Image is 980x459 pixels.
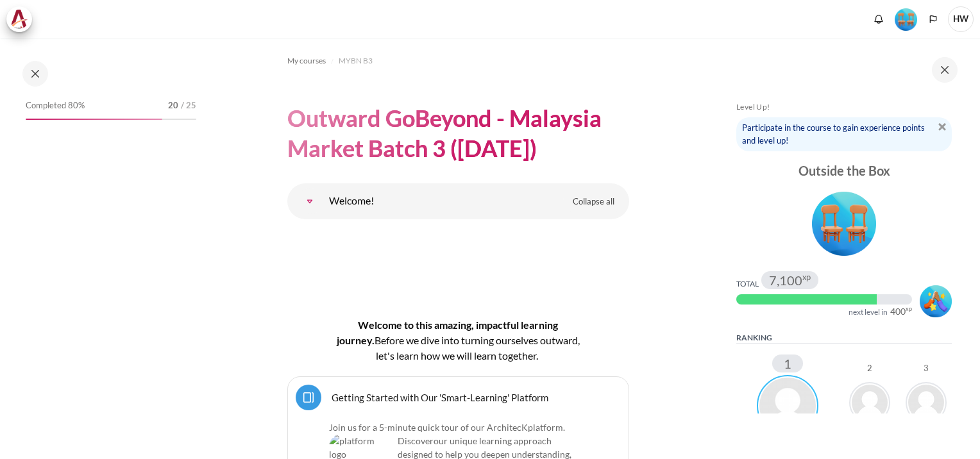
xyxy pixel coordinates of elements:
span: / 25 [181,99,196,112]
img: Level #4 [895,8,917,31]
img: Architeck [10,10,28,29]
div: 80% [26,119,162,120]
a: MYBN B3 [339,53,373,69]
div: 3 [924,364,929,372]
span: B [375,334,381,346]
span: 400 [890,307,906,316]
a: Level #4 [890,7,922,31]
div: 2 [867,364,872,372]
img: Dismiss notice [938,123,946,131]
a: Collapse all [563,191,624,213]
img: Level #4 [812,192,876,256]
span: MYBN B3 [339,55,373,67]
a: Dismiss notice [938,121,946,131]
span: Completed 80% [26,99,85,112]
nav: Navigation bar [287,51,629,71]
div: Level #5 [920,283,952,317]
h5: Ranking [736,333,952,344]
button: Languages [924,10,943,29]
span: My courses [287,55,326,67]
a: User menu [948,6,974,32]
a: Getting Started with Our 'Smart-Learning' Platform [332,391,548,403]
div: Level #4 [895,7,917,31]
div: Level #4 [736,187,952,256]
img: Hew Chui Wong [757,375,818,437]
h5: Level Up! [736,102,952,112]
span: efore we dive into turning ourselves outward, let's learn how we will learn together. [376,334,580,362]
span: xp [802,274,811,280]
span: HW [948,6,974,32]
h4: Welcome to this amazing, impactful learning journey. [328,317,588,363]
div: Participate in the course to gain experience points and level up! [736,117,952,151]
span: xp [906,307,912,311]
span: Collapse all [573,196,614,208]
a: Welcome! [297,188,323,214]
a: Architeck Architeck [6,6,38,32]
img: Se Hong Chew [849,382,890,423]
div: Outside the Box [736,162,952,179]
div: next level in [849,307,888,317]
div: 1 [772,355,803,372]
div: 7,100 [769,274,811,287]
span: 20 [168,99,178,112]
span: 7,100 [769,274,802,287]
div: Show notification window with no new notifications [869,10,888,29]
img: Santhi A/P Karupiah [906,382,947,423]
img: Level #5 [920,285,952,317]
a: My courses [287,53,326,69]
div: Total [736,279,759,289]
h1: Outward GoBeyond - Malaysia Market Batch 3 ([DATE]) [287,103,629,163]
